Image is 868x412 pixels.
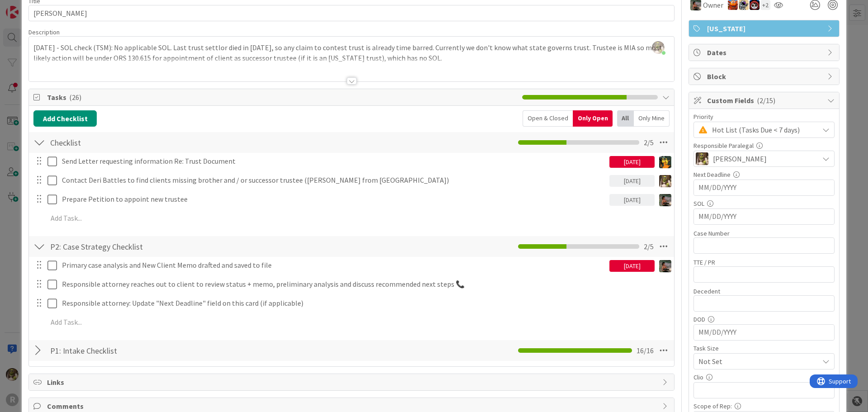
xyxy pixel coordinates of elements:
div: Scope of Rep: [693,403,835,409]
span: ( 26 ) [69,93,81,102]
span: [US_STATE] [707,23,823,34]
div: [DATE] [609,260,655,272]
input: Add Checklist... [47,134,250,151]
span: Hot List (Tasks Due < 7 days) [712,123,814,136]
img: MR [659,156,671,168]
input: MM/DD/YYYY [698,209,830,224]
span: Block [707,71,823,82]
span: 16 / 16 [637,345,654,356]
div: Open & Closed [523,110,573,127]
div: Only Open [573,110,613,127]
div: Responsible Paralegal [693,142,835,149]
p: Send Letter requesting information Re: Trust Document [62,156,606,166]
span: ( 2/15 ) [757,96,775,105]
div: [DATE] [609,194,655,206]
button: Add Checklist [33,110,97,127]
span: Dates [707,47,823,58]
div: SOL [693,200,835,207]
div: Clio [693,374,835,380]
input: Add Checklist... [47,342,250,359]
img: MW [659,194,671,206]
span: Links [47,377,658,388]
img: MW [659,260,671,272]
div: Task Size [693,345,835,351]
span: Description [28,28,60,36]
div: DOD [693,316,835,322]
p: Prepare Petition to appoint new trustee [62,194,606,204]
span: Comments [47,401,658,412]
p: Responsible attorney reaches out to client to review status + memo, preliminary analysis and disc... [62,279,668,289]
img: DG [659,175,671,187]
p: Primary case analysis and New Client Memo drafted and saved to file [62,260,606,270]
span: Tasks [47,92,518,103]
div: All [617,110,634,127]
div: Only Mine [634,110,670,127]
div: [DATE] [609,175,655,187]
div: Next Deadline [693,171,835,178]
img: yW9LRPfq2I1p6cQkqhMnMPjKb8hcA9gF.jpg [652,41,665,54]
span: 2 / 5 [644,241,654,252]
img: DG [696,152,708,165]
span: Not Set [698,355,814,368]
label: Case Number [693,229,730,237]
p: Responsible attorney: Update "Next Deadline" field on this card (if applicable) [62,298,668,308]
div: Priority [693,114,835,120]
label: Decedent [693,287,720,295]
input: Add Checklist... [47,238,250,255]
span: Custom Fields [707,95,823,106]
p: Contact Deri Battles to find clients missing brother and / or successor trustee ([PERSON_NAME] fr... [62,175,606,185]
label: TTE / PR [693,258,715,266]
span: [PERSON_NAME] [713,153,767,164]
span: 2 / 5 [644,137,654,148]
span: Support [19,1,41,12]
div: [DATE] [609,156,655,168]
p: [DATE] - SOL check (TSM): No applicable SOL. Last trust settlor died in [DATE], so any claim to c... [33,43,670,63]
input: MM/DD/YYYY [698,325,830,340]
input: type card name here... [28,5,675,21]
input: MM/DD/YYYY [698,180,830,195]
